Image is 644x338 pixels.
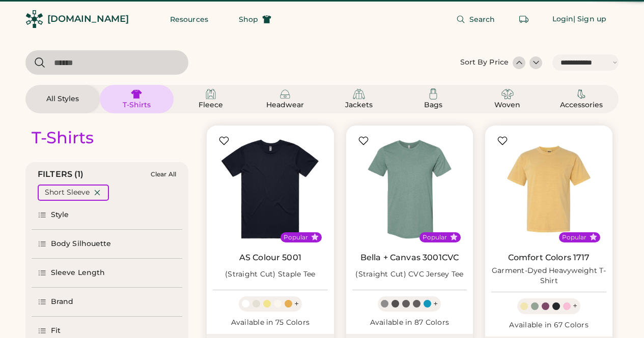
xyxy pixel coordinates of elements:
img: Bags Icon [427,88,439,100]
div: Body Silhouette [51,239,111,249]
img: Jackets Icon [353,88,365,100]
div: Sort By Price [460,57,509,68]
div: Fleece [188,100,234,110]
div: T-Shirts [32,128,94,148]
a: Bella + Canvas 3001CVC [360,253,459,263]
div: T-Shirts [114,100,159,110]
div: Headwear [262,100,308,110]
div: Garment-Dyed Heavyweight T-Shirt [491,266,606,286]
div: + [573,300,577,312]
img: Woven Icon [501,88,514,100]
button: Retrieve an order [514,9,534,29]
div: Available in 87 Colors [352,318,467,328]
img: Rendered Logo - Screens [25,10,43,28]
span: Shop [239,16,258,23]
img: BELLA + CANVAS 3001CVC (Straight Cut) CVC Jersey Tee [352,132,467,247]
div: Clear All [151,171,176,178]
div: Jackets [336,100,382,110]
a: AS Colour 5001 [239,253,301,263]
span: Search [469,16,495,23]
button: Search [444,9,508,29]
div: + [294,298,299,310]
img: Headwear Icon [279,88,291,100]
img: Comfort Colors 1717 Garment-Dyed Heavyweight T-Shirt [491,132,606,247]
div: (Straight Cut) Staple Tee [225,269,315,280]
img: Accessories Icon [575,88,587,100]
img: Fleece Icon [205,88,217,100]
div: [DOMAIN_NAME] [47,13,129,25]
button: Popular Style [311,233,319,241]
div: Login [552,14,574,24]
div: Popular [562,233,586,241]
div: Woven [485,100,530,110]
button: Popular Style [590,233,597,241]
div: + [433,298,438,310]
img: T-Shirts Icon [130,88,143,100]
button: Resources [158,9,220,29]
div: (Straight Cut) CVC Jersey Tee [355,269,463,280]
div: Available in 75 Colors [213,318,328,328]
div: | Sign up [573,14,606,24]
div: Brand [51,297,74,307]
div: Available in 67 Colors [491,320,606,330]
iframe: Front Chat [596,292,639,336]
button: Shop [227,9,284,29]
button: Popular Style [450,233,458,241]
div: Fit [51,326,61,336]
div: Short Sleeve [45,188,90,198]
div: All Styles [40,94,86,104]
div: Style [51,210,69,220]
img: AS Colour 5001 (Straight Cut) Staple Tee [213,132,328,247]
a: Comfort Colors 1717 [508,253,590,263]
div: FILTERS (1) [38,168,84,180]
div: Popular [423,233,447,241]
div: Bags [410,100,456,110]
div: Popular [284,233,308,241]
div: Sleeve Length [51,268,105,278]
div: Accessories [558,100,604,110]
